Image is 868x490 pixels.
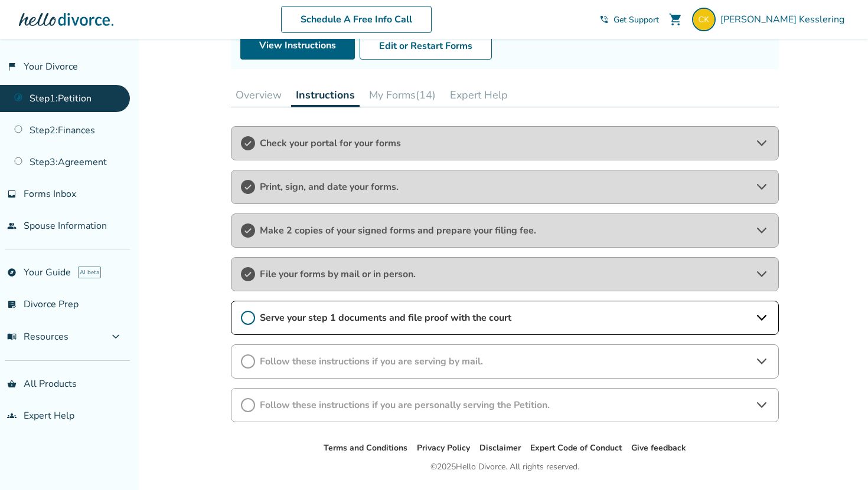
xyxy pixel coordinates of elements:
div: © 2025 Hello Divorce. All rights reserved. [430,460,579,474]
span: Follow these instructions if you are personally serving the Petition. [260,399,750,412]
span: groups [7,411,17,420]
button: Instructions [291,83,360,107]
span: Forms Inbox [24,188,76,200]
span: Get Support [614,14,659,25]
span: Follow these instructions if you are serving by mail. [260,355,750,368]
span: list_alt_check [7,300,17,309]
a: Privacy Policy [417,442,470,453]
img: charles.kesslering@gmail.com [692,8,716,31]
span: Check your portal for your forms [260,137,750,150]
span: inbox [7,189,17,199]
a: Schedule A Free Info Call [281,6,432,33]
span: Make 2 copies of your signed forms and prepare your filing fee. [260,224,750,237]
button: My Forms(14) [364,83,440,107]
a: Expert Code of Conduct [530,442,622,453]
span: AI beta [78,267,101,278]
span: Resources [7,330,68,343]
a: View Instructions [240,32,355,60]
iframe: Chat Widget [809,433,868,490]
span: File your forms by mail or in person. [260,268,750,281]
button: Edit or Restart Forms [360,32,492,60]
li: Give feedback [631,441,686,455]
span: menu_book [7,332,17,341]
span: people [7,221,17,231]
span: Print, sign, and date your forms. [260,180,750,193]
a: Terms and Conditions [324,442,407,453]
span: phone_in_talk [599,15,609,24]
span: expand_more [109,330,123,344]
span: Serve your step 1 documents and file proof with the court [260,311,750,324]
span: shopping_cart [668,12,683,27]
button: Overview [231,83,286,107]
a: phone_in_talkGet Support [599,14,659,25]
span: explore [7,268,17,277]
span: flag_2 [7,62,17,71]
li: Disclaimer [479,441,521,455]
button: Expert Help [445,83,513,107]
span: shopping_basket [7,379,17,389]
span: [PERSON_NAME] Kesslering [720,13,849,26]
